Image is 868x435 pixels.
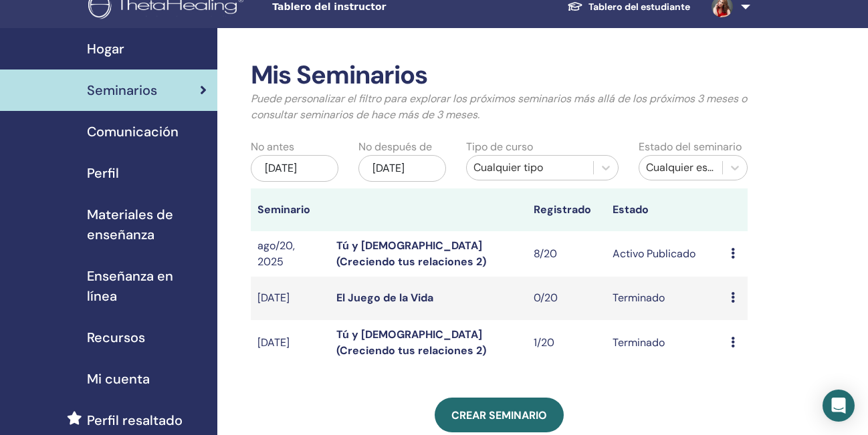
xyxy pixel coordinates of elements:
[606,277,724,320] td: Terminado
[251,277,330,320] td: [DATE]
[251,60,748,91] h2: Mis Seminarios
[251,91,748,123] p: Puede personalizar el filtro para explorar los próximos seminarios más allá de los próximos 3 mes...
[87,410,183,430] span: Perfil resaltado
[336,239,486,269] a: Tú y [DEMOGRAPHIC_DATA] (Creciendo tus relaciones 2)
[527,277,606,320] td: 0/20
[87,39,124,59] span: Hogar
[639,139,742,155] label: Estado del seminario
[646,160,716,176] div: Cualquier estatus
[567,1,583,12] img: graduation-cap-white.svg
[451,408,547,422] span: Crear seminario
[606,231,724,277] td: Activo Publicado
[358,155,446,182] div: [DATE]
[606,188,724,231] th: Estado
[527,231,606,277] td: 8/20
[527,188,606,231] th: Registrado
[87,266,207,306] span: Enseñanza en línea
[87,122,179,142] span: Comunicación
[251,155,338,182] div: [DATE]
[336,327,486,357] a: Tú y [DEMOGRAPHIC_DATA] (Creciendo tus relaciones 2)
[527,320,606,366] td: 1/20
[87,369,150,389] span: Mi cuenta
[251,231,330,277] td: ago/20, 2025
[823,390,855,422] div: Open Intercom Messenger
[251,188,330,231] th: Seminario
[87,327,145,347] span: Recursos
[473,160,586,176] div: Cualquier tipo
[251,320,330,366] td: [DATE]
[358,139,432,155] label: No después de
[87,80,157,100] span: Seminarios
[87,163,119,183] span: Perfil
[606,320,724,366] td: Terminado
[251,139,294,155] label: No antes
[336,291,433,305] a: El Juego de la Vida
[87,204,207,245] span: Materiales de enseñanza
[435,398,564,432] a: Crear seminario
[466,139,533,155] label: Tipo de curso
